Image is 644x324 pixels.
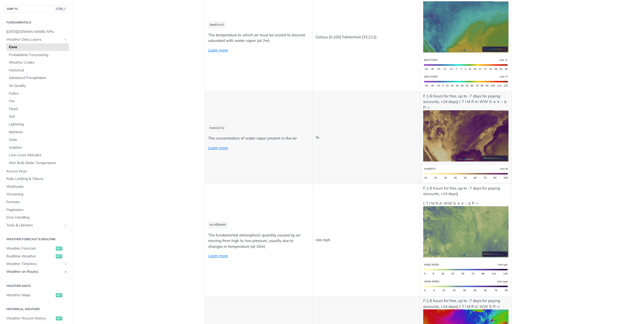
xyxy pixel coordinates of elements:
p: F: [-6 hours for free, up to -7 days for paying accounts, +14 days] I: T I M R A: WW S: ∧ ∨ ~ ⧖ P: + [423,93,508,161]
a: Air Quality [6,82,69,90]
span: Expand image [423,284,508,288]
span: Formats [6,200,68,205]
span: Air Quality [9,83,68,88]
a: Weather Codes [6,59,69,66]
a: Pagination [4,206,69,214]
span: Weather Maps [6,293,55,298]
a: Learn more [208,145,228,150]
a: Weather Data LayersHide subpages for Weather Data Layers [4,36,69,43]
a: Flood [6,105,69,113]
a: Versioning [4,191,69,198]
a: Webhooks [4,183,69,191]
span: [DATE][DOMAIN_NAME] APIs [6,29,68,34]
span: Lightning [9,122,68,127]
p: The fundamental atmospheric quantity caused by air moving from high to low pressure, usually due ... [208,232,309,250]
span: Pollen [9,91,68,96]
span: Probabilistic Forecasting [9,52,68,58]
span: Fire [9,99,68,104]
p: The concentration of water vapor present in the air [208,136,309,141]
span: Expand image [423,62,508,67]
a: Rate Limiting & Tokens [4,175,69,183]
p: The temperature to which air must be cooled to become saturated with water vapor (at 2m) [208,32,309,44]
button: Show subpages for Tools & Libraries [64,223,68,227]
h2: Weather Forecast & realtime [4,237,69,241]
a: Probabilistic Forecasting [6,51,69,59]
span: Webhooks [6,184,68,189]
span: Flood [9,106,68,112]
span: Weather Data Layers [6,37,62,42]
span: Weather Timelines [6,261,62,266]
span: get [56,247,62,251]
a: Learn more [208,48,228,52]
a: Low-Level Altitudes [6,151,69,159]
span: Aviation [9,145,68,150]
span: Weather Forecast [6,246,55,251]
span: Expand image [423,133,508,138]
a: Maritime [6,128,69,136]
span: Versioning [6,192,68,197]
p: F: [-6 hours for free, up to -7 days for paying accounts, +14 days] [423,185,508,197]
a: Fire [6,97,69,105]
span: get [56,316,62,320]
a: Pollen [6,90,69,97]
span: Tools & Libraries [6,223,62,228]
a: Weather Mapsget [4,291,69,299]
h2: Historical Weather [4,307,69,311]
span: Maritime [9,130,68,135]
span: Historical [9,68,68,73]
a: Soil [6,113,69,120]
span: Soil [9,114,68,119]
a: [DATE][DOMAIN_NAME] APIs [4,28,69,36]
span: Advanced Precipitation [9,75,68,80]
a: Weather Forecastget [4,245,69,252]
p: % [316,135,416,141]
a: Solar [6,136,69,144]
a: Tools & LibrariesShow subpages for Tools & Libraries [4,222,69,229]
span: Solar [9,137,68,142]
span: Expand image [423,24,508,29]
span: Expand image [423,229,508,234]
span: Pagination [6,207,68,212]
span: Low-Level Altitudes [9,153,68,158]
a: Weather on RoutesShow subpages for Weather on Routes [4,268,69,276]
a: Weather Recent Historyget [4,315,69,322]
span: Expand image [423,267,508,272]
a: Realtime Weatherget [4,253,69,260]
span: Expand image [423,79,508,84]
span: Weather on Routes [6,269,62,274]
span: Weather Codes [9,60,68,65]
a: Weather TimelinesShow subpages for Weather Timelines [4,260,69,268]
span: Realtime Weather [6,254,55,259]
a: Aviation [6,144,69,151]
span: CTRL-/ [55,7,66,11]
a: Error Handling [4,214,69,221]
a: Advanced Precipitation [6,74,69,82]
a: Lightning [6,121,69,128]
span: Access Keys [6,169,68,174]
span: dewPoint [210,23,224,27]
button: JUMP TOCTRL-/ [4,5,69,13]
p: I: T I M R A: WW S: ∧ ∨ ~ ⧖ P: + [423,201,508,257]
span: humidity [210,126,224,130]
span: Error Handling [6,215,68,220]
a: Core [6,43,69,51]
h2: Weather Maps [4,284,69,288]
a: Learn more [208,253,228,258]
span: get [56,254,62,258]
button: Hide subpages for Weather Data Layers [64,38,68,42]
button: Show subpages for Weather Timelines [64,262,68,266]
span: Wet Bulb Globe Temperature [9,160,68,166]
span: Rate Limiting & Tokens [6,176,68,181]
span: get [56,293,62,297]
span: Expand image [423,171,508,176]
a: Historical [6,67,69,74]
h2: Fundamentals [4,20,69,25]
p: Celsius [0,100] Fahrenheit [32,212] [316,34,416,40]
span: windSpeed [210,223,226,227]
p: m/s mph [316,237,416,243]
a: Formats [4,198,69,206]
button: Show subpages for Weather on Routes [64,270,68,274]
span: Core [9,45,68,50]
span: Weather Recent History [6,316,55,321]
a: Access Keys [4,168,69,175]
